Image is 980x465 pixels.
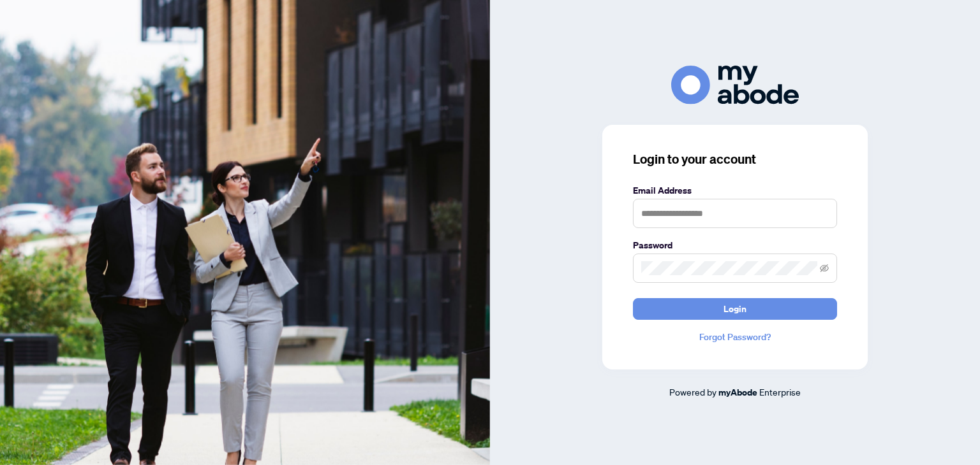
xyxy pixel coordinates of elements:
span: Powered by [669,386,716,397]
img: ma-logo [671,66,799,104]
span: Login [724,299,746,319]
a: Forgot Password? [633,330,837,344]
h3: Login to your account [633,150,837,168]
button: Login [633,298,837,320]
label: Email Address [633,183,837,197]
span: eye-invisible [820,264,829,273]
label: Password [633,238,837,252]
a: myAbode [718,385,757,399]
span: Enterprise [759,386,801,397]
